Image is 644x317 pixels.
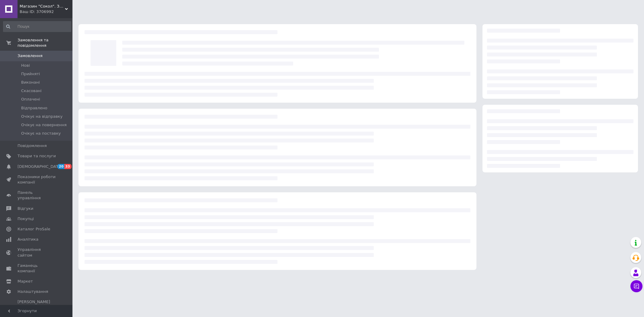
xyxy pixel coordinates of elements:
[18,216,34,222] span: Покупці
[18,164,62,169] span: [DEMOGRAPHIC_DATA]
[57,164,64,169] span: 20
[18,237,38,242] span: Аналітика
[21,63,30,68] span: Нові
[18,247,56,258] span: Управління сайтом
[21,131,61,136] span: Очікує на поставку
[20,4,65,9] span: Магазин "Сокол". Зброя та рибальство.
[18,279,33,284] span: Маркет
[18,299,56,316] span: [PERSON_NAME] та рахунки
[630,280,642,292] button: Чат з покупцем
[18,190,56,201] span: Панель управління
[3,21,71,32] input: Пошук
[21,105,47,111] span: Відправлено
[18,226,50,232] span: Каталог ProSale
[18,53,43,59] span: Замовлення
[21,122,67,128] span: Очікує на повернення
[21,88,42,94] span: Скасовані
[18,206,33,211] span: Відгуки
[20,9,72,14] div: Ваш ID: 3706992
[18,37,72,48] span: Замовлення та повідомлення
[18,263,56,274] span: Гаманець компанії
[21,97,40,102] span: Оплачені
[21,114,62,119] span: Очікує на відправку
[18,174,56,185] span: Показники роботи компанії
[18,153,56,159] span: Товари та послуги
[18,289,48,294] span: Налаштування
[21,80,40,85] span: Виконані
[18,143,47,149] span: Повідомлення
[21,71,40,77] span: Прийняті
[64,164,71,169] span: 33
